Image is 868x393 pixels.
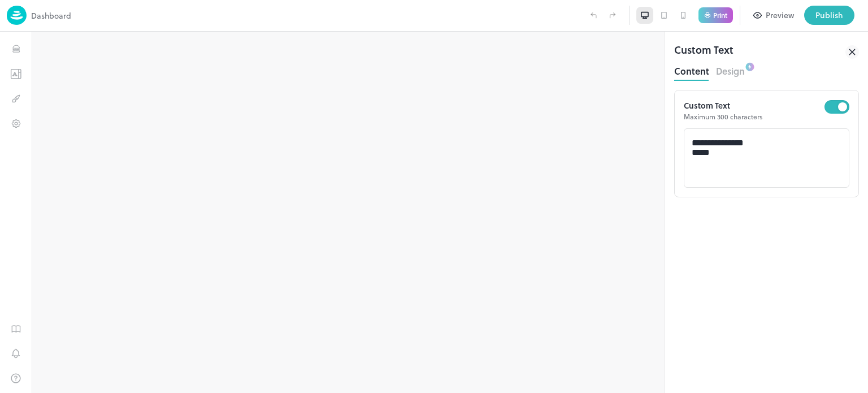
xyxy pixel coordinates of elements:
button: Preview [747,6,801,25]
button: Content [674,62,709,77]
div: Preview [766,9,794,21]
label: Redo (Ctrl + Y) [603,6,622,25]
img: logo-86c26b7e.jpg [7,6,27,25]
p: Custom Text [684,100,824,111]
p: Dashboard [31,10,71,21]
p: Maximum 300 characters [684,111,824,122]
p: Print [713,12,727,19]
button: Publish [804,6,854,25]
label: Undo (Ctrl + Z) [584,6,603,25]
div: Publish [815,9,843,21]
div: Custom Text [674,42,734,62]
button: Design [716,62,745,77]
